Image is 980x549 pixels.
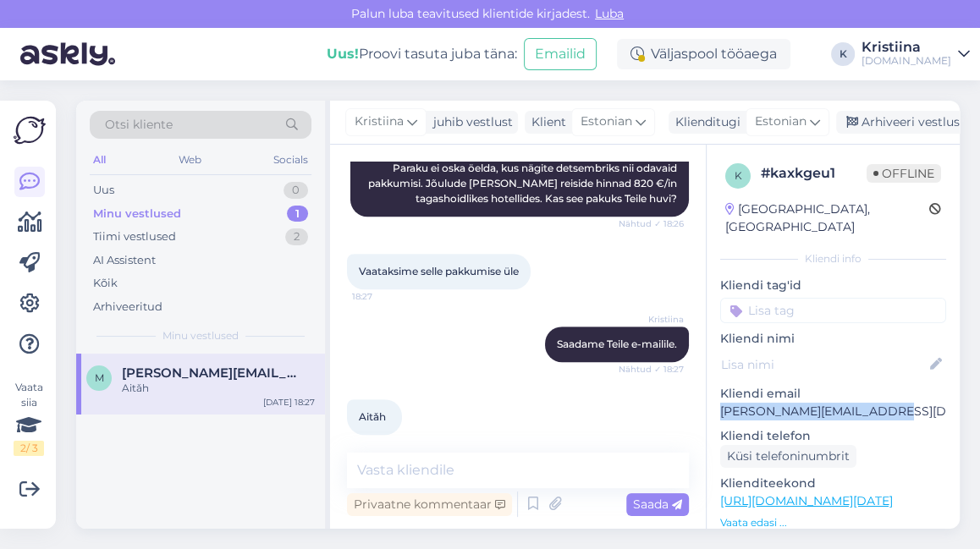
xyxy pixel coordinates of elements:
[175,149,205,171] div: Web
[93,182,114,199] div: Uus
[14,114,46,146] img: Askly Logo
[633,497,682,512] span: Saada
[720,493,893,508] a: [URL][DOMAIN_NAME][DATE]
[95,371,104,384] span: M
[867,164,941,183] span: Offline
[347,493,512,516] div: Privaatne kommentaar
[105,116,173,134] span: Otsi kliente
[619,217,684,230] span: Nähtud ✓ 18:26
[368,131,680,205] span: Tere, Paraku ei oska öelda, kus nägite detsembriks nii odavaid pakkumisi. Jõulude [PERSON_NAME] r...
[720,330,946,348] p: Kliendi nimi
[862,41,951,54] div: Kristiina
[755,113,807,131] span: Estonian
[620,313,684,326] span: Kristiina
[162,328,239,343] span: Minu vestlused
[836,111,966,134] div: Arhiveeri vestlus
[359,265,519,277] span: Vaataksime selle pakkumise üle
[619,363,684,376] span: Nähtud ✓ 18:27
[557,338,677,350] span: Saadame Teile e-mailile.
[263,396,315,409] div: [DATE] 18:27
[669,113,741,131] div: Klienditugi
[93,299,162,316] div: Arhiveeritud
[831,42,855,66] div: K
[122,381,315,396] div: Aitǎh
[720,298,946,323] input: Lisa tag
[90,149,109,171] div: All
[352,290,416,303] span: 18:27
[14,380,44,456] div: Vaata siia
[721,355,927,374] input: Lisa nimi
[720,251,946,266] div: Kliendi info
[270,149,311,171] div: Socials
[287,206,308,222] div: 1
[862,54,951,68] div: [DOMAIN_NAME]
[720,427,946,445] p: Kliendi telefon
[581,113,632,131] span: Estonian
[352,436,416,448] span: 18:27
[617,39,790,69] div: Väljaspool tööaega
[14,441,44,456] div: 2 / 3
[93,206,181,222] div: Minu vestlused
[720,445,856,468] div: Küsi telefoninumbrit
[761,163,867,184] div: # kaxkgeu1
[427,113,513,131] div: juhib vestlust
[720,277,946,294] p: Kliendi tag'id
[327,46,359,62] b: Uus!
[735,169,742,182] span: k
[355,113,404,131] span: Kristiina
[524,38,597,70] button: Emailid
[122,365,298,381] span: Margret.jyrison@gmail.com
[525,113,566,131] div: Klient
[720,475,946,492] p: Klienditeekond
[93,228,176,245] div: Tiimi vestlused
[720,385,946,403] p: Kliendi email
[720,515,946,530] p: Vaata edasi ...
[862,41,970,68] a: Kristiina[DOMAIN_NAME]
[285,228,308,245] div: 2
[720,403,946,420] p: [PERSON_NAME][EMAIL_ADDRESS][DOMAIN_NAME]
[93,252,156,269] div: AI Assistent
[359,410,386,423] span: Aitǎh
[590,6,629,21] span: Luba
[284,182,308,199] div: 0
[327,44,517,64] div: Proovi tasuta juba täna:
[93,275,118,292] div: Kõik
[725,200,929,236] div: [GEOGRAPHIC_DATA], [GEOGRAPHIC_DATA]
